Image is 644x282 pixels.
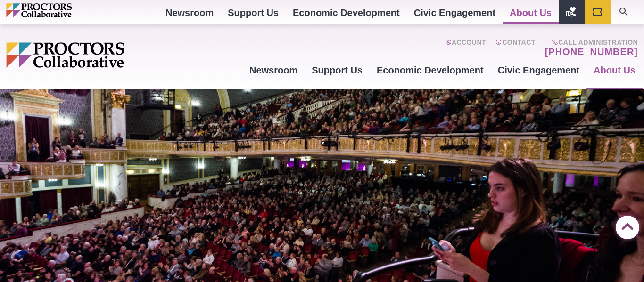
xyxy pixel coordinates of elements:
a: Contact [495,39,536,57]
a: Newsroom [242,57,305,83]
img: Proctors logo [6,3,112,17]
a: Back to Top [616,216,635,235]
a: Support Us [305,57,370,83]
a: Economic Development [370,57,491,83]
a: Civic Engagement [491,57,586,83]
a: Account [445,39,486,57]
a: [PHONE_NUMBER] [545,46,638,57]
img: Proctors logo [6,42,197,68]
a: About Us [586,57,643,83]
span: Call Administration [542,39,638,46]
